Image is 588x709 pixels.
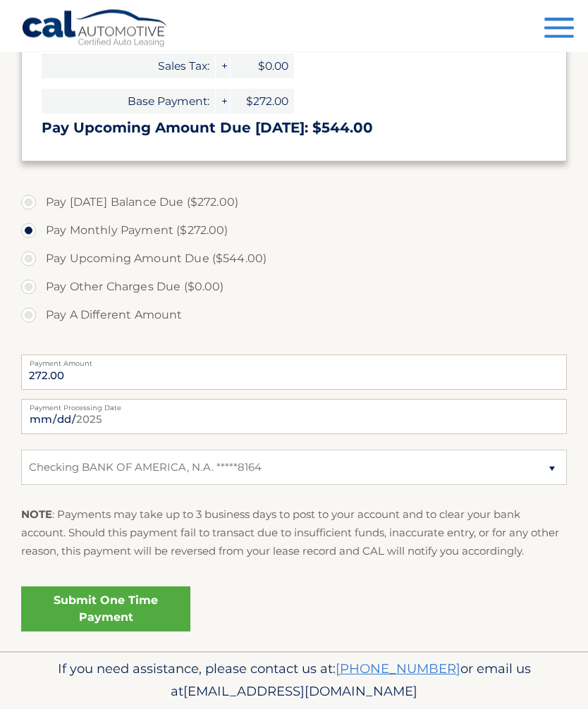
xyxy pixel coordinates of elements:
[21,189,567,217] label: Pay [DATE] Balance Due ($272.00)
[21,245,567,273] label: Pay Upcoming Amount Due ($544.00)
[21,355,567,366] label: Payment Amount
[21,273,567,302] label: Pay Other Charges Due ($0.00)
[42,54,215,79] span: Sales Tax:
[42,120,546,137] h3: Pay Upcoming Amount Due [DATE]: $544.00
[21,302,567,330] label: Pay A Different Amount
[544,18,574,42] button: Menu
[336,661,460,677] a: [PHONE_NUMBER]
[21,658,567,703] p: If you need assistance, please contact us at: or email us at
[216,54,230,79] span: +
[21,587,190,632] a: Submit One Time Payment
[231,54,294,79] span: $0.00
[21,506,567,562] p: : Payments may take up to 3 business days to post to your account and to clear your bank account....
[216,90,230,114] span: +
[21,355,567,390] input: Payment Amount
[42,90,215,114] span: Base Payment:
[231,90,294,114] span: $272.00
[21,217,567,245] label: Pay Monthly Payment ($272.00)
[21,508,52,522] strong: NOTE
[21,9,169,50] a: Cal Automotive
[183,684,417,700] span: [EMAIL_ADDRESS][DOMAIN_NAME]
[21,400,567,411] label: Payment Processing Date
[21,400,567,435] input: Payment Date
